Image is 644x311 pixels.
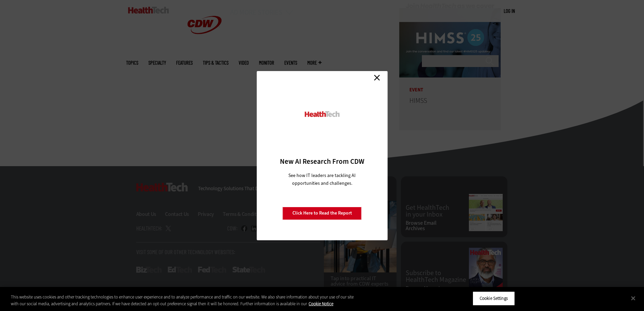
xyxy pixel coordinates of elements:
a: Close [372,73,382,83]
h3: New AI Research From CDW [268,157,376,166]
button: Cookie Settings [473,291,515,306]
p: See how IT leaders are tackling AI opportunities and challenges. [280,172,364,187]
a: More information about your privacy [309,301,333,307]
a: Click Here to Read the Report [283,207,362,220]
img: HealthTech_0.png [304,111,340,118]
button: Close [626,291,641,306]
div: This website uses cookies and other tracking technologies to enhance user experience and to analy... [11,294,354,307]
